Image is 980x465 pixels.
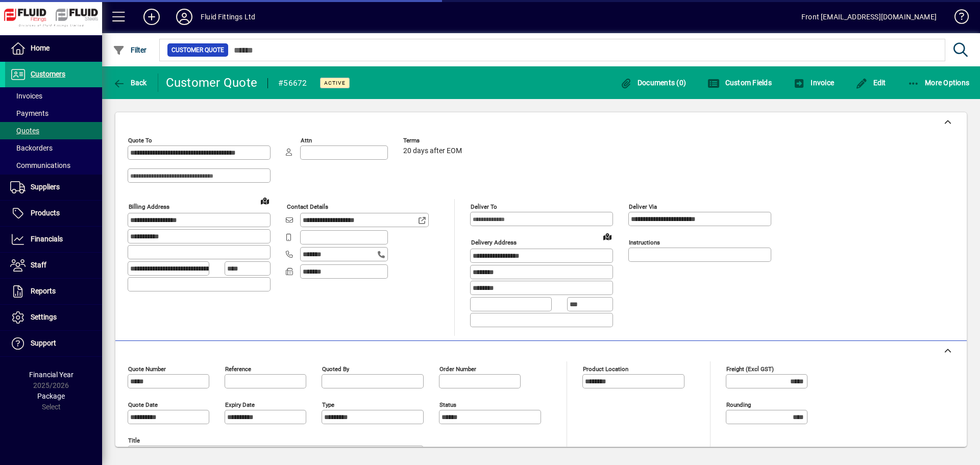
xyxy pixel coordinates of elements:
a: Invoices [5,87,102,105]
span: 20 days after EOM [403,147,462,155]
span: Backorders [10,144,53,152]
app-page-header-button: Back [102,74,158,92]
span: Products [31,209,60,217]
span: Payments [10,109,48,117]
span: More Options [908,79,970,87]
mat-label: Rounding [726,401,751,408]
a: Suppliers [5,175,102,200]
span: Documents (0) [620,79,686,87]
span: Terms [403,137,464,144]
a: Payments [5,105,102,122]
button: Documents (0) [617,74,689,92]
mat-label: Order number [439,365,476,372]
span: Staff [31,261,46,269]
div: Front [EMAIL_ADDRESS][DOMAIN_NAME] [801,9,937,25]
mat-label: Quoted by [322,365,349,372]
div: #56672 [278,75,307,91]
a: Quotes [5,122,102,139]
a: Products [5,201,102,226]
button: Custom Fields [705,74,774,92]
span: Reports [31,287,56,295]
button: Invoice [791,74,837,92]
button: Add [135,8,168,26]
mat-label: Deliver via [629,203,657,210]
a: Settings [5,305,102,330]
span: Customer Quote [171,45,224,55]
span: Home [31,44,50,52]
button: Filter [110,41,150,59]
a: Staff [5,253,102,278]
mat-label: Freight (excl GST) [726,365,774,372]
button: Back [110,74,150,92]
span: Filter [113,46,147,54]
span: Communications [10,161,70,169]
span: Back [113,79,147,87]
span: Financials [31,235,63,243]
span: Invoices [10,92,42,100]
mat-label: Status [439,401,456,408]
mat-label: Instructions [629,239,660,246]
a: Financials [5,227,102,252]
a: Reports [5,279,102,304]
mat-label: Quote To [128,137,152,144]
mat-label: Title [128,436,140,444]
a: View on map [599,228,616,244]
mat-label: Expiry date [225,401,255,408]
span: Customers [31,70,65,78]
mat-label: Quote date [128,401,158,408]
div: Fluid Fittings Ltd [201,9,255,25]
a: View on map [257,192,273,209]
mat-label: Deliver To [471,203,497,210]
button: Edit [853,74,889,92]
mat-label: Quote number [128,365,166,372]
span: Financial Year [29,371,73,379]
div: Customer Quote [166,75,258,91]
mat-label: Type [322,401,334,408]
span: Custom Fields [707,79,772,87]
span: Suppliers [31,183,60,191]
mat-label: Attn [301,137,312,144]
span: Active [324,80,346,86]
mat-label: Reference [225,365,251,372]
span: Quotes [10,127,39,135]
a: Backorders [5,139,102,157]
span: Invoice [793,79,834,87]
span: Support [31,339,56,347]
button: Profile [168,8,201,26]
span: Package [37,392,65,400]
a: Communications [5,157,102,174]
mat-label: Product location [583,365,628,372]
span: Settings [31,313,57,321]
a: Support [5,331,102,356]
button: More Options [905,74,972,92]
a: Home [5,36,102,61]
a: Knowledge Base [947,2,967,35]
span: Edit [855,79,886,87]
